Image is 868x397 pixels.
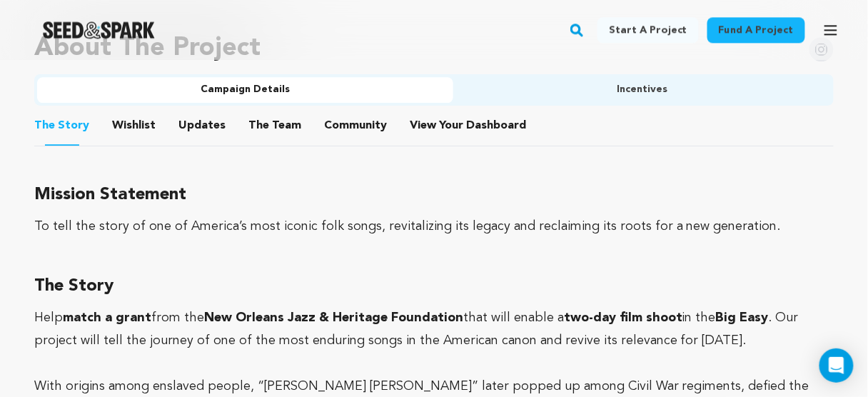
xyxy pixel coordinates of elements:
[682,311,716,324] span: in the
[324,117,387,134] span: Community
[34,117,55,134] span: The
[34,311,799,347] span: . Our project will tell the journey of one of the most enduring songs in the American canon and r...
[34,215,834,238] div: To tell the story of one of America’s most iconic folk songs, revitalizing its legacy and reclaim...
[410,117,529,134] a: ViewYourDashboard
[716,311,769,324] strong: Big Easy
[43,21,155,39] img: Seed&Spark Logo Dark Mode
[463,311,564,324] span: that will enable a
[112,117,156,134] span: Wishlist
[248,117,269,134] span: The
[34,181,834,209] h3: Mission Statement
[410,117,529,134] span: Your
[37,77,453,103] button: Campaign Details
[63,311,151,324] strong: match a grant
[564,311,682,324] strong: two-day film shoot
[151,311,204,324] span: from the
[178,117,226,134] span: Updates
[819,348,854,383] div: Open Intercom Messenger
[43,21,155,39] a: Seed&Spark Homepage
[34,311,63,324] span: Help
[597,17,699,43] a: Start a project
[204,311,463,324] strong: New Orleans Jazz & Heritage Foundation
[466,117,526,134] span: Dashboard
[453,77,831,103] button: Incentives
[34,117,89,134] span: Story
[248,117,301,134] span: Team
[707,17,805,43] a: Fund a project
[34,272,834,301] h3: The Story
